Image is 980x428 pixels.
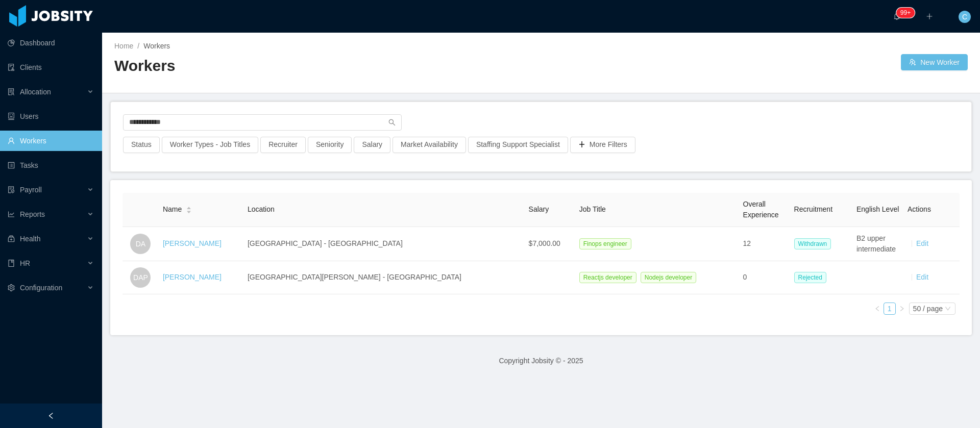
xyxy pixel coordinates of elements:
span: Overall Experience [743,200,779,219]
span: C [962,11,967,23]
a: Home [114,42,133,50]
span: English Level [856,205,899,213]
button: Worker Types - Job Titles [162,137,258,153]
i: icon: line-chart [8,211,15,218]
i: icon: caret-down [186,209,192,212]
span: Nodejs developer [641,272,696,283]
span: Recruitment [794,205,832,213]
a: [PERSON_NAME] [163,273,222,281]
button: Salary [354,137,390,153]
i: icon: search [388,119,396,126]
footer: Copyright Jobsity © - 2025 [102,343,980,379]
td: 0 [739,261,790,294]
span: Rejected [794,272,826,283]
a: 1 [884,303,895,314]
div: Sort [186,205,192,212]
span: DA [136,234,145,254]
li: Previous Page [871,303,884,315]
td: 12 [739,227,790,261]
i: icon: medicine-box [8,235,15,242]
i: icon: plus [926,13,933,20]
span: Salary [529,205,549,213]
button: icon: usergroup-addNew Worker [901,54,968,70]
button: Seniority [308,137,352,153]
i: icon: book [8,260,15,267]
span: / [137,42,139,50]
span: Job Title [579,205,606,213]
span: Withdrawn [794,238,831,249]
div: 50 / page [913,303,943,314]
li: Next Page [896,303,908,315]
td: [GEOGRAPHIC_DATA] - [GEOGRAPHIC_DATA] [243,227,525,261]
a: icon: userWorkers [8,131,94,151]
a: Edit [916,273,928,281]
button: Staffing Support Specialist [468,137,568,153]
span: Finops engineer [579,238,631,249]
sup: 209 [896,8,915,18]
button: Status [123,137,160,153]
i: icon: file-protect [8,186,15,193]
a: icon: auditClients [8,57,94,78]
i: icon: left [874,306,880,312]
span: Name [163,204,182,215]
span: Reports [20,210,45,218]
a: Edit [916,239,928,247]
span: Actions [908,205,931,213]
a: icon: robotUsers [8,106,94,127]
i: icon: bell [893,13,900,20]
span: Reactjs developer [579,272,636,283]
span: Workers [143,42,170,50]
span: Health [20,235,40,243]
button: Recruiter [260,137,306,153]
td: [GEOGRAPHIC_DATA][PERSON_NAME] - [GEOGRAPHIC_DATA] [243,261,525,294]
a: icon: profileTasks [8,155,94,175]
i: icon: right [899,306,905,312]
button: icon: plusMore Filters [570,137,635,153]
span: Allocation [20,88,51,96]
a: [PERSON_NAME] [163,239,222,247]
span: Payroll [20,186,42,194]
i: icon: caret-up [186,206,192,209]
span: DAP [133,267,148,288]
li: 1 [884,303,896,315]
span: Location [248,205,275,213]
i: icon: solution [8,88,15,95]
h2: Workers [114,56,541,77]
span: Configuration [20,284,62,292]
span: $7,000.00 [529,239,560,247]
a: icon: pie-chartDashboard [8,33,94,53]
button: Market Availability [393,137,466,153]
i: icon: down [945,306,951,313]
td: B2 upper intermediate [852,227,903,261]
span: HR [20,259,30,267]
i: icon: setting [8,284,15,291]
